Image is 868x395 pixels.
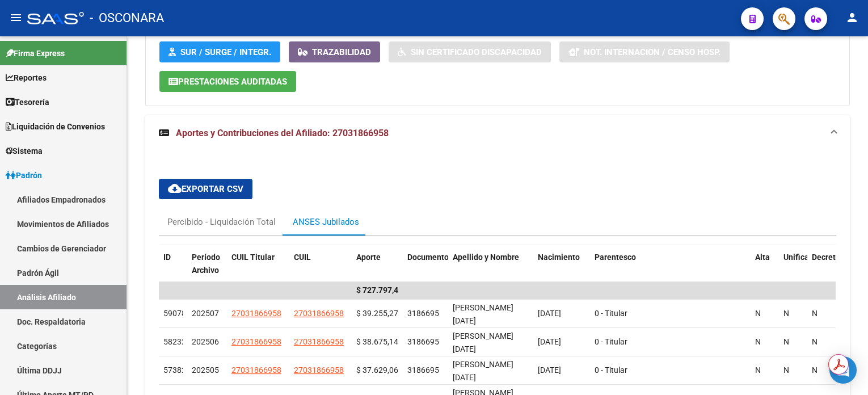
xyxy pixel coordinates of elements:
[6,145,43,157] span: Sistema
[533,245,590,283] datatable-header-cell: Nacimiento
[812,365,818,375] span: N
[294,365,344,375] span: 27031866958
[453,331,513,354] span: [PERSON_NAME][DATE]
[356,365,398,375] span: $ 37.629,06
[453,360,513,382] span: [PERSON_NAME][DATE]
[411,47,542,57] span: Sin Certificado Discapacidad
[167,216,276,228] div: Percibido - Liquidación Total
[9,11,23,24] mat-icon: menu
[595,309,627,318] span: 0 - Titular
[407,253,449,262] span: Documento
[227,245,289,283] datatable-header-cell: CUIL Titular
[356,285,403,295] span: $ 727.797,44
[595,337,627,346] span: 0 - Titular
[407,309,439,318] span: 3186695
[448,245,533,283] datatable-header-cell: Apellido y Nombre
[159,41,280,62] button: SUR / SURGE / INTEGR.
[159,245,187,283] datatable-header-cell: ID
[453,303,513,325] span: [PERSON_NAME][DATE]
[192,253,220,275] span: Período Archivo
[312,47,371,57] span: Trazabilidad
[163,365,186,375] span: 57382
[294,337,344,346] span: 27031866958
[294,253,311,262] span: CUIL
[231,337,281,346] span: 27031866958
[389,41,551,62] button: Sin Certificado Discapacidad
[453,253,519,262] span: Apellido y Nombre
[751,245,779,283] datatable-header-cell: Alta
[783,337,789,346] span: N
[180,47,271,57] span: SUR / SURGE / INTEGR.
[6,47,65,60] span: Firma Express
[6,169,42,182] span: Padrón
[231,365,281,375] span: 27031866958
[293,216,359,228] div: ANSES Jubilados
[289,245,352,283] datatable-header-cell: CUIL
[812,337,818,346] span: N
[231,309,281,318] span: 27031866958
[407,365,439,375] span: 3186695
[168,184,243,194] span: Exportar CSV
[356,309,398,318] span: $ 39.255,27
[187,245,227,283] datatable-header-cell: Período Archivo
[595,365,627,375] span: 0 - Titular
[231,253,275,262] span: CUIL Titular
[538,309,561,318] span: [DATE]
[538,253,580,262] span: Nacimiento
[595,253,636,262] span: Parentesco
[145,115,850,152] mat-expansion-panel-header: Aportes y Contribuciones del Afiliado: 27031866958
[163,309,186,318] span: 59078
[407,337,439,346] span: 3186695
[783,309,789,318] span: N
[590,245,751,283] datatable-header-cell: Parentesco
[163,253,171,262] span: ID
[584,47,720,57] span: Not. Internacion / Censo Hosp.
[812,309,818,318] span: N
[6,120,105,133] span: Liquidación de Convenios
[6,72,47,84] span: Reportes
[356,337,398,346] span: $ 38.675,14
[845,11,859,24] mat-icon: person
[807,245,836,283] datatable-header-cell: Decreto
[812,253,840,262] span: Decreto
[6,96,49,108] span: Tesorería
[356,253,381,262] span: Aporte
[538,365,561,375] span: [DATE]
[352,245,403,283] datatable-header-cell: Aporte
[176,128,389,138] span: Aportes y Contribuciones del Afiliado: 27031866958
[538,337,561,346] span: [DATE]
[159,71,296,92] button: Prestaciones Auditadas
[755,309,761,318] span: N
[168,182,182,195] mat-icon: cloud_download
[178,77,287,87] span: Prestaciones Auditadas
[783,253,824,262] span: Unificacion
[294,309,344,318] span: 27031866958
[90,6,164,31] span: - OSCONARA
[159,179,252,199] button: Exportar CSV
[192,337,219,346] span: 202506
[403,245,448,283] datatable-header-cell: Documento
[192,309,219,318] span: 202507
[755,365,761,375] span: N
[779,245,807,283] datatable-header-cell: Unificacion
[755,337,761,346] span: N
[755,253,770,262] span: Alta
[289,41,380,62] button: Trazabilidad
[559,41,730,62] button: Not. Internacion / Censo Hosp.
[192,365,219,375] span: 202505
[163,337,186,346] span: 58232
[783,365,789,375] span: N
